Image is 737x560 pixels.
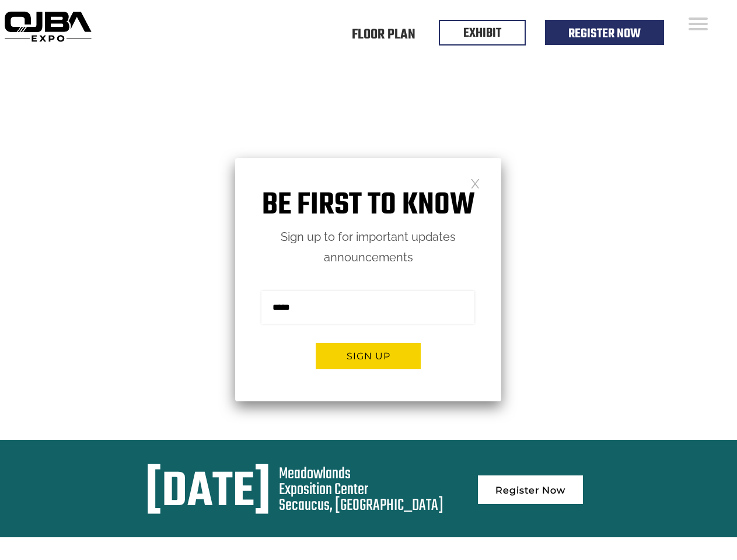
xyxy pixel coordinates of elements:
[478,475,583,504] a: Register Now
[316,343,421,369] button: Sign up
[470,178,480,188] a: Close
[145,466,271,520] div: [DATE]
[279,466,443,513] div: Meadowlands Exposition Center Secaucus, [GEOGRAPHIC_DATA]
[568,24,641,44] a: Register Now
[235,227,501,268] p: Sign up to for important updates announcements
[463,23,501,43] a: EXHIBIT
[235,187,501,224] h1: Be first to know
